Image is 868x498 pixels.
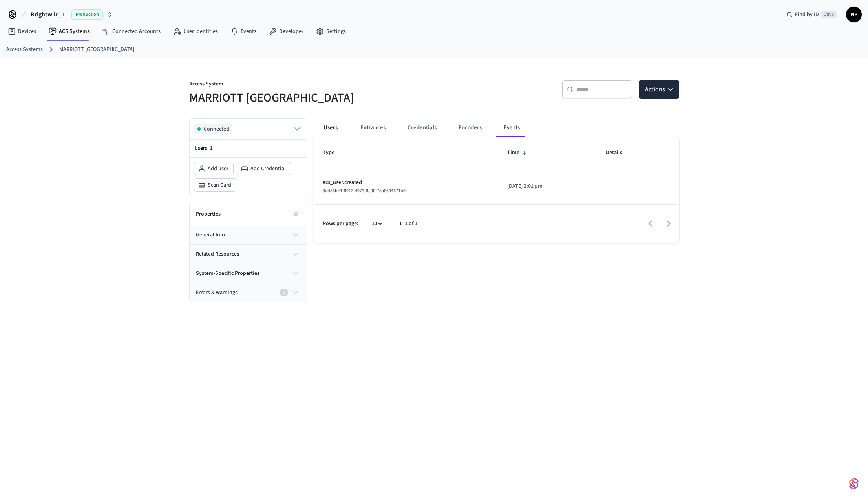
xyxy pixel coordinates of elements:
div: 10 [368,218,387,229]
span: Find by ID [795,11,819,18]
div: Find by IDCtrl K [780,7,843,22]
span: related resources [196,250,239,258]
button: Add user [194,162,233,175]
button: system-specific properties [190,264,307,283]
p: Users: [194,144,302,153]
button: Users [316,118,345,137]
a: Devices [2,24,42,38]
span: Time [507,147,530,159]
a: ACS Systems [42,24,96,38]
p: [DATE] 2:01 pm [507,182,587,191]
span: Brightwild_1 [31,10,65,19]
a: Connected Accounts [96,24,167,38]
p: 1–1 of 1 [399,220,417,228]
button: NP [846,7,862,22]
span: Add Credential [250,165,286,173]
span: Production [71,9,103,20]
button: Encoders [452,118,488,137]
span: 1 [210,144,213,152]
span: Scan Card [208,181,231,189]
button: Add Credential [237,162,291,175]
span: general info [196,231,225,239]
table: sticky table [313,137,679,204]
button: related resources [190,245,307,264]
button: Credentials [401,118,443,137]
button: Errors & warnings0 [190,283,307,302]
button: general info [190,225,307,244]
h2: Properties [196,210,221,218]
button: Entrances [354,118,392,137]
p: Access System [189,80,429,90]
span: Connected [204,125,229,133]
span: 3ad56be1-8912-4973-8c90-75a8504671b9 [323,187,406,194]
a: MARRIOTT [GEOGRAPHIC_DATA] [59,45,134,54]
span: system-specific properties [196,269,259,278]
p: acs_user.created [323,178,489,187]
span: Add user [208,165,228,173]
button: Scan Card [194,179,236,191]
a: Access Systems [6,45,43,54]
p: Rows per page: [323,220,358,228]
span: NP [847,7,861,22]
h5: MARRIOTT [GEOGRAPHIC_DATA] [189,90,429,106]
a: User Identities [167,24,224,38]
span: Ctrl K [821,11,837,18]
span: Details [606,147,632,159]
img: SeamLogoGradient.69752ec5.svg [849,478,859,490]
a: Events [224,24,263,38]
div: 0 [280,289,288,296]
a: Settings [310,24,352,38]
button: Events [497,118,526,137]
span: Errors & warnings [196,289,238,297]
button: Actions [639,80,679,99]
button: Connected [194,124,302,134]
span: Type [323,147,345,159]
a: Developer [263,24,310,38]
